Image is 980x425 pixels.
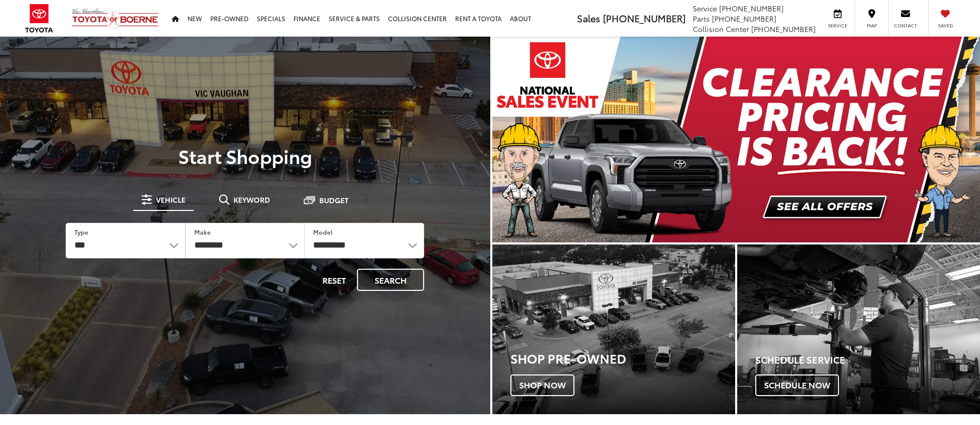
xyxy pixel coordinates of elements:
button: Click to view previous picture. [492,57,566,222]
span: Keyword [234,196,270,203]
span: Vehicle [156,196,185,203]
span: Budget [319,197,349,204]
label: Model [313,227,333,236]
span: Saved [934,22,957,29]
label: Make [194,227,211,236]
div: Toyota [492,244,735,414]
span: Map [860,22,883,29]
label: Type [74,227,88,236]
span: Sales [577,11,600,25]
p: Start Shopping [43,145,447,166]
h4: Schedule Service [755,355,980,365]
a: Schedule Service Schedule Now [737,244,980,414]
div: Toyota [737,244,980,414]
span: Contact [894,22,917,29]
button: Search [357,269,424,291]
span: Service [826,22,849,29]
span: [PHONE_NUMBER] [603,11,686,25]
span: [PHONE_NUMBER] [712,13,776,24]
span: Shop Now [510,374,574,396]
button: Reset [314,269,355,291]
button: Click to view next picture. [907,57,980,222]
a: Shop Pre-Owned Shop Now [492,244,735,414]
span: [PHONE_NUMBER] [751,24,816,34]
h3: Shop Pre-Owned [510,351,735,365]
span: Parts [693,13,710,24]
span: Schedule Now [755,374,839,396]
img: Vic Vaughan Toyota of Boerne [71,8,159,29]
span: Service [693,3,717,13]
span: Collision Center [693,24,749,34]
span: [PHONE_NUMBER] [719,3,784,13]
